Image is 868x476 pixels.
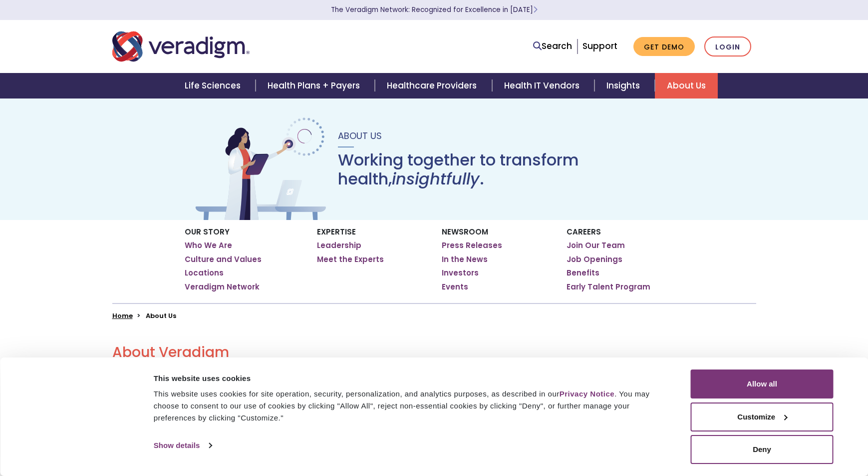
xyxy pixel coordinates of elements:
a: Health IT Vendors [492,73,594,98]
a: Privacy Notice [560,389,614,398]
a: Show details [154,438,212,453]
a: Join Our Team [567,240,625,250]
a: Life Sciences [173,73,256,98]
h1: Working together to transform health, . [338,150,675,189]
a: Job Openings [567,254,622,264]
a: Leadership [317,240,361,250]
a: Login [704,36,751,57]
a: The Veradigm Network: Recognized for Excellence in [DATE]Learn More [331,5,538,14]
a: Support [582,40,617,52]
a: Search [533,39,572,53]
a: Culture and Values [185,254,262,264]
a: About Us [655,73,718,98]
a: Get Demo [633,37,695,56]
a: Investors [442,268,479,278]
span: Learn More [533,5,538,14]
span: About Us [338,129,382,142]
a: Home [112,311,133,320]
h2: About Veradigm [112,344,756,361]
em: insightfully [392,167,480,190]
a: Locations [185,268,224,278]
a: Insights [594,73,655,98]
a: Early Talent Program [567,282,650,292]
div: This website uses cookies for site operation, security, personalization, and analytics purposes, ... [154,388,668,424]
a: Health Plans + Payers [256,73,375,98]
img: Veradigm logo [112,30,250,63]
a: In the News [442,254,488,264]
button: Customize [691,402,834,431]
button: Allow all [691,369,834,398]
a: Veradigm Network [185,282,260,292]
a: Benefits [567,268,599,278]
a: Press Releases [442,240,502,250]
button: Deny [691,435,834,464]
a: Events [442,282,468,292]
a: Healthcare Providers [375,73,492,98]
div: This website uses cookies [154,372,668,384]
a: Meet the Experts [317,254,384,264]
a: Who We Are [185,240,232,250]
